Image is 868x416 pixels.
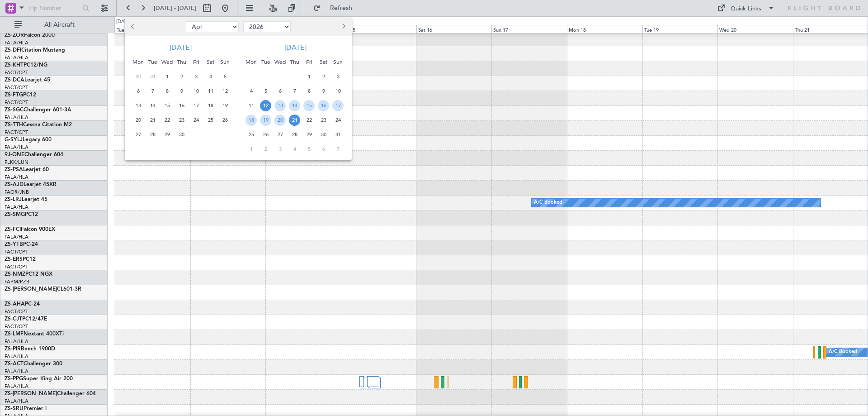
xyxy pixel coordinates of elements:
span: 4 [245,86,257,97]
span: 13 [132,100,144,111]
span: 26 [219,115,231,126]
div: 10-5-2026 [331,84,345,98]
div: 23-5-2026 [316,113,331,127]
span: 30 [176,129,187,140]
span: 18 [245,115,257,126]
div: 11-5-2026 [244,98,259,113]
div: 4-5-2026 [244,84,259,98]
span: 2 [318,71,329,82]
div: 30-5-2026 [316,127,331,142]
div: 1-6-2026 [244,142,259,156]
div: 5-6-2026 [302,142,316,156]
button: Previous month [128,19,138,34]
div: 24-5-2026 [331,113,345,127]
span: 11 [245,100,257,111]
span: 19 [219,100,231,111]
span: 20 [274,115,286,126]
div: 11-4-2026 [203,84,218,98]
span: 16 [318,100,329,111]
span: 1 [161,71,173,82]
div: 4-6-2026 [288,142,302,156]
div: 15-5-2026 [302,98,316,113]
span: 26 [260,129,271,140]
span: 17 [332,100,344,111]
div: 1-5-2026 [302,69,316,84]
div: 9-5-2026 [316,84,331,98]
span: 3 [274,143,286,155]
div: 24-4-2026 [189,113,203,127]
div: 31-5-2026 [331,127,345,142]
div: 2-5-2026 [316,69,331,84]
div: 4-4-2026 [203,69,218,84]
span: 9 [318,86,329,97]
span: 24 [332,115,344,126]
span: 23 [176,115,187,126]
div: 7-4-2026 [146,84,160,98]
span: 22 [303,115,315,126]
span: 10 [190,86,202,97]
span: 19 [260,115,271,126]
div: Fri [189,55,203,69]
div: 22-5-2026 [302,113,316,127]
div: 31-3-2026 [146,69,160,84]
div: 30-4-2026 [175,127,189,142]
span: 3 [332,71,344,82]
span: 31 [332,129,344,140]
div: Thu [288,55,302,69]
div: 27-4-2026 [131,127,146,142]
span: 25 [245,129,257,140]
div: 9-4-2026 [175,84,189,98]
div: 14-5-2026 [288,98,302,113]
span: 7 [332,143,344,155]
span: 2 [176,71,187,82]
div: Tue [146,55,160,69]
span: 6 [318,143,329,155]
div: 17-5-2026 [331,98,345,113]
button: Next month [338,19,348,34]
span: 1 [245,143,257,155]
div: 20-4-2026 [131,113,146,127]
span: 8 [303,86,315,97]
span: 4 [205,71,216,82]
div: 18-4-2026 [203,98,218,113]
span: 6 [274,86,286,97]
div: 26-4-2026 [218,113,232,127]
div: 2-4-2026 [175,69,189,84]
div: 23-4-2026 [175,113,189,127]
div: 13-5-2026 [273,98,288,113]
select: Select year [243,21,291,32]
div: 8-5-2026 [302,84,316,98]
div: Thu [175,55,189,69]
div: 16-5-2026 [316,98,331,113]
span: 2 [260,143,271,155]
div: Mon [244,55,259,69]
span: 1 [303,71,315,82]
div: 21-4-2026 [146,113,160,127]
div: 6-5-2026 [273,84,288,98]
span: 31 [147,71,158,82]
div: 13-4-2026 [131,98,146,113]
div: 5-4-2026 [218,69,232,84]
span: 14 [147,100,158,111]
span: 15 [161,100,173,111]
div: 2-6-2026 [259,142,273,156]
span: 4 [289,143,300,155]
div: Tue [259,55,273,69]
div: 20-5-2026 [273,113,288,127]
div: 25-4-2026 [203,113,218,127]
span: 9 [176,86,187,97]
div: Wed [160,55,175,69]
span: 3 [190,71,202,82]
div: Sat [203,55,218,69]
div: 28-4-2026 [146,127,160,142]
span: 21 [289,115,300,126]
div: 10-4-2026 [189,84,203,98]
span: 28 [147,129,158,140]
div: 6-4-2026 [131,84,146,98]
span: 20 [132,115,144,126]
span: 5 [219,71,231,82]
div: 19-4-2026 [218,98,232,113]
div: 14-4-2026 [146,98,160,113]
div: Sun [331,55,345,69]
div: 21-5-2026 [288,113,302,127]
